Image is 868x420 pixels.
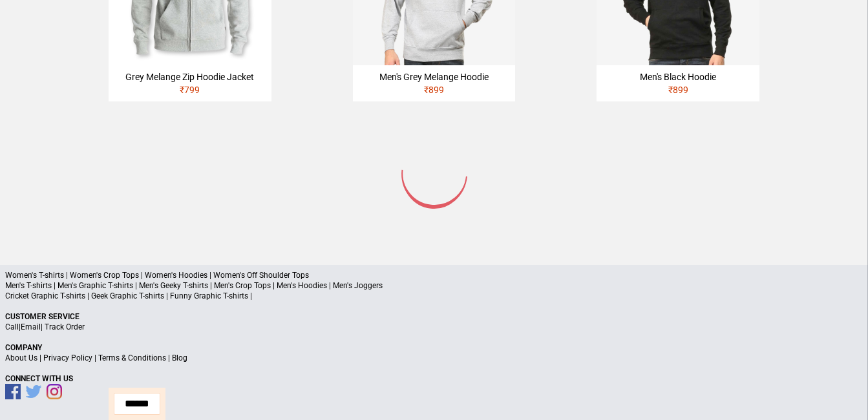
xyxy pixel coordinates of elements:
[5,322,863,332] p: | |
[172,353,187,362] a: Blog
[5,373,863,384] p: Connect With Us
[5,342,863,353] p: Company
[5,353,863,363] p: | | |
[5,291,863,301] p: Cricket Graphic T-shirts | Geek Graphic T-shirts | Funny Graphic T-shirts |
[5,311,863,322] p: Customer Service
[43,353,92,362] a: Privacy Policy
[424,85,444,95] span: ₹ 899
[668,85,688,95] span: ₹ 899
[21,322,41,331] a: Email
[358,70,511,83] div: Men's Grey Melange Hoodie
[5,270,863,280] p: Women's T-shirts | Women's Crop Tops | Women's Hoodies | Women's Off Shoulder Tops
[602,70,754,83] div: Men's Black Hoodie
[180,85,200,95] span: ₹ 799
[98,353,166,362] a: Terms & Conditions
[5,353,37,362] a: About Us
[114,70,266,83] div: Grey Melange Zip Hoodie Jacket
[5,280,863,291] p: Men's T-shirts | Men's Graphic T-shirts | Men's Geeky T-shirts | Men's Crop Tops | Men's Hoodies ...
[45,322,85,331] a: Track Order
[5,322,19,331] a: Call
